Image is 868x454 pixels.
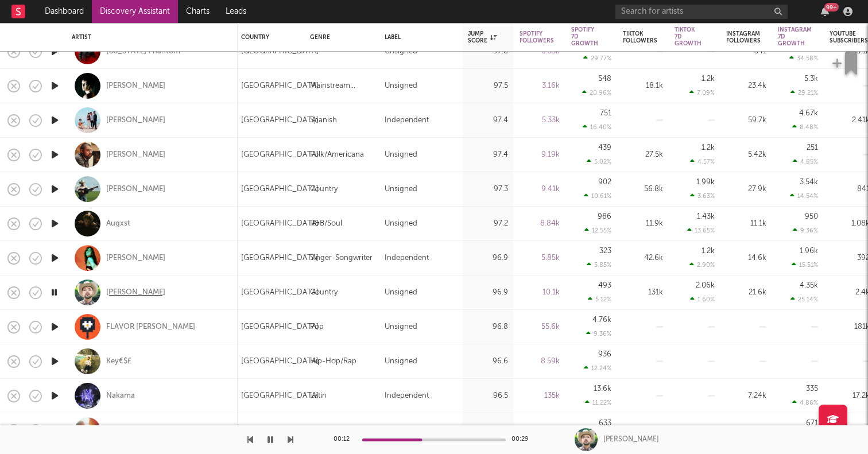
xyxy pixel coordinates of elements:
[800,282,818,289] div: 4.35k
[468,148,508,162] div: 97.4
[468,183,508,196] div: 97.3
[241,114,319,127] div: [GEOGRAPHIC_DATA]
[702,144,715,152] div: 1.2k
[587,158,611,165] div: 5.02 %
[241,79,319,93] div: [GEOGRAPHIC_DATA]
[623,183,663,196] div: 56.8k
[726,183,766,196] div: 27.9k
[623,30,657,44] div: Tiktok Followers
[310,217,342,231] div: R&B/Soul
[806,420,818,427] div: 671
[806,385,818,393] div: 335
[584,227,611,234] div: 12.55 %
[310,389,327,403] div: Latin
[726,217,766,231] div: 11.1k
[623,148,663,162] div: 27.5k
[800,247,818,255] div: 1.96k
[520,217,560,231] div: 8.84k
[599,420,611,427] div: 633
[310,148,364,162] div: Folk/Americana
[385,148,417,162] div: Unsigned
[385,424,429,437] div: Independent
[689,261,715,269] div: 2.90 %
[241,251,319,265] div: [GEOGRAPHIC_DATA]
[726,79,766,93] div: 23.4k
[385,286,417,300] div: Unsigned
[106,81,165,91] a: [PERSON_NAME]
[520,148,560,162] div: 9.19k
[106,253,165,263] a: [PERSON_NAME]
[690,192,715,200] div: 3.63 %
[587,261,611,269] div: 5.85 %
[241,286,319,300] div: [GEOGRAPHIC_DATA]
[792,123,818,131] div: 8.48 %
[689,89,715,96] div: 7.09 %
[726,114,766,127] div: 59.7k
[468,320,508,334] div: 96.8
[385,183,417,196] div: Unsigned
[793,158,818,165] div: 4.85 %
[310,424,327,437] div: Indie
[598,179,611,186] div: 902
[799,110,818,117] div: 4.67k
[583,123,611,131] div: 16.40 %
[106,356,132,367] a: Key€$£
[310,355,356,368] div: Hip-Hop/Rap
[106,150,165,160] a: [PERSON_NAME]
[468,114,508,127] div: 97.4
[468,389,508,403] div: 96.5
[583,55,611,62] div: 29.77 %
[603,434,659,445] div: [PERSON_NAME]
[623,79,663,93] div: 18.1k
[594,385,611,393] div: 13.6k
[800,179,818,186] div: 3.54k
[697,213,715,220] div: 1.43k
[520,320,560,334] div: 55.6k
[106,184,165,195] a: [PERSON_NAME]
[310,34,367,41] div: Genre
[385,79,417,93] div: Unsigned
[702,247,715,255] div: 1.2k
[598,351,611,358] div: 936
[520,114,560,127] div: 5.33k
[468,217,508,231] div: 97.2
[804,75,818,83] div: 5.3k
[696,179,715,186] div: 1.99k
[726,251,766,265] div: 14.6k
[598,75,611,83] div: 548
[310,79,373,93] div: Mainstream Electronic
[696,282,715,289] div: 2.06k
[792,261,818,269] div: 15.51 %
[468,30,497,44] div: Jump Score
[824,3,839,11] div: 99 +
[520,286,560,300] div: 10.1k
[520,389,560,403] div: 135k
[106,391,135,401] a: Nakama
[592,316,611,324] div: 4.76k
[830,30,868,44] div: YouTube Subscribers
[805,213,818,220] div: 950
[790,192,818,200] div: 14.54 %
[106,322,195,332] a: FLAVOR [PERSON_NAME]
[675,26,702,47] div: Tiktok 7D Growth
[106,115,165,126] div: [PERSON_NAME]
[584,364,611,372] div: 12.24 %
[789,55,818,62] div: 34.58 %
[241,355,319,368] div: [GEOGRAPHIC_DATA]
[241,389,319,403] div: [GEOGRAPHIC_DATA]
[385,34,451,41] div: Label
[623,286,663,300] div: 131k
[241,320,319,334] div: [GEOGRAPHIC_DATA]
[600,110,611,117] div: 751
[726,148,766,162] div: 5.42k
[793,227,818,234] div: 9.36 %
[310,251,373,265] div: Singer-Songwriter
[790,89,818,96] div: 29.21 %
[599,247,611,255] div: 323
[585,399,611,406] div: 11.22 %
